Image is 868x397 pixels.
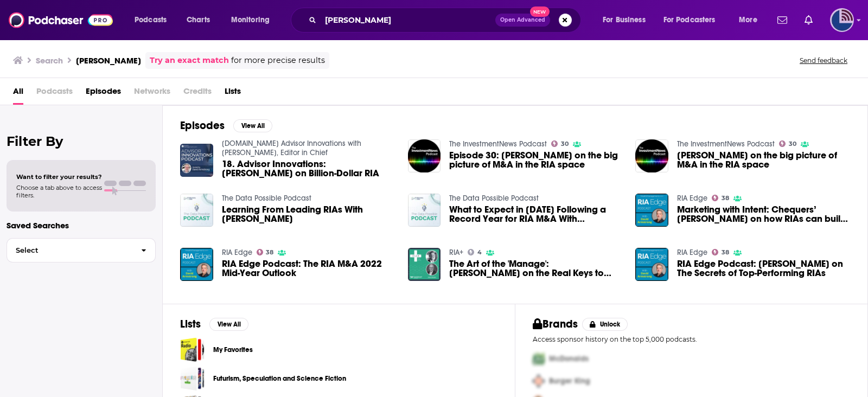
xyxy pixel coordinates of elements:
button: open menu [731,11,771,29]
button: Open AdvancedNew [495,14,550,27]
span: Open Advanced [500,17,545,23]
a: 18. Advisor Innovations: Mark Bruno on Billion-Dollar RIA [222,159,395,178]
span: 4 [477,250,482,255]
span: Learning From Leading RIAs With [PERSON_NAME] [222,205,395,223]
a: Mark Bruno on the big picture of M&A in the RIA space [677,151,850,169]
button: Show profile menu [830,8,854,32]
p: Saved Searches [7,220,156,230]
a: Try an exact match [150,54,229,67]
span: Select [7,247,132,254]
span: New [530,7,550,17]
a: The InvestmentNews Podcast [677,139,775,149]
a: The Art of the 'Manage': Mark Tibergien on the Real Keys to Successful RIA M&A [449,259,622,278]
input: Search podcasts, credits, & more... [321,11,495,29]
span: Credits [183,82,212,105]
span: For Podcasters [663,12,716,28]
a: RIA Edge [677,248,707,257]
a: Futurism, Speculation and Science Fiction [180,366,205,390]
a: RIA Edge [222,248,252,257]
span: 38 [266,250,273,255]
img: User Profile [830,8,854,32]
span: Podcasts [36,82,73,105]
a: Futurism, Speculation and Science Fiction [213,373,346,385]
a: RIA Edge Podcast: The RIA M&A 2022 Mid-Year Outlook [222,259,395,278]
a: EpisodesView All [180,119,272,132]
img: Marketing with Intent: Chequers’ Megan Gorman on how RIAs can build a brand and voice [635,194,668,227]
a: Show notifications dropdown [773,11,792,29]
a: 4 [468,249,482,255]
span: More [739,12,757,28]
a: What to Expect in 2021 Following a Record Year for RIA M&A With Mark Bruno [449,205,622,223]
span: Charts [187,12,210,28]
button: open menu [656,11,731,29]
a: Marketing with Intent: Chequers’ Megan Gorman on how RIAs can build a brand and voice [677,205,850,223]
a: 38 [257,249,274,255]
span: 30 [789,142,796,146]
img: 18. Advisor Innovations: Mark Bruno on Billion-Dollar RIA [180,144,213,177]
h3: [PERSON_NAME] [76,55,141,66]
p: Access sponsor history on the top 5,000 podcasts. [533,335,850,343]
a: Lists [225,82,241,105]
a: The Data Possible Podcast [222,194,311,203]
span: Episode 30: [PERSON_NAME] on the big picture of M&A in the RIA space [449,151,622,169]
a: All [13,82,23,105]
button: open menu [224,11,284,29]
span: Logged in as tdunyak [830,8,854,32]
a: My Favorites [180,337,205,362]
img: RIA Edge Podcast: The RIA M&A 2022 Mid-Year Outlook [180,248,213,281]
a: 30 [551,140,569,147]
span: 38 [722,250,729,255]
a: Show notifications dropdown [800,11,817,29]
a: 38 [712,195,729,201]
a: 30 [779,140,796,147]
button: View All [233,119,272,132]
button: Select [7,238,156,262]
img: RIA Edge Podcast: Lisa Salvi on The Secrets of Top-Performing RIAs [635,248,668,281]
a: 38 [712,249,729,255]
button: View All [209,318,248,331]
img: First Pro Logo [528,348,549,370]
span: Want to filter your results? [16,173,102,181]
h3: Search [36,55,63,66]
a: Episode 30: Mark Bruno on the big picture of M&A in the RIA space [449,151,622,169]
span: [PERSON_NAME] on the big picture of M&A in the RIA space [677,151,850,169]
span: for more precise results [231,54,325,67]
a: Episodes [86,82,121,105]
span: 18. Advisor Innovations: [PERSON_NAME] on Billion-Dollar RIA [222,159,395,178]
img: Podchaser - Follow, Share and Rate Podcasts [9,10,113,30]
span: Marketing with Intent: Chequers’ [PERSON_NAME] on how RIAs can build a brand and voice [677,205,850,223]
a: Mark Bruno on the big picture of M&A in the RIA space [635,139,668,172]
button: open menu [127,11,181,29]
a: Charts [180,11,216,29]
span: Networks [134,82,170,105]
span: Choose a tab above to access filters. [16,184,102,199]
span: Monitoring [231,12,270,28]
img: Episode 30: Mark Bruno on the big picture of M&A in the RIA space [408,139,441,172]
img: Second Pro Logo [528,370,549,392]
a: RIA+ [449,248,463,257]
img: The Art of the 'Manage': Mark Tibergien on the Real Keys to Successful RIA M&A [408,248,441,281]
span: Podcasts [135,12,167,28]
span: 38 [722,196,729,201]
h2: Episodes [180,119,225,132]
h2: Filter By [7,133,156,149]
div: Search podcasts, credits, & more... [301,8,591,33]
span: What to Expect in [DATE] Following a Record Year for RIA M&A With [PERSON_NAME] [449,205,622,223]
img: Learning From Leading RIAs With Mark Bruno [180,194,213,227]
a: The Data Possible Podcast [449,194,539,203]
a: My Favorites [213,344,253,356]
span: RIA Edge Podcast: [PERSON_NAME] on The Secrets of Top-Performing RIAs [677,259,850,278]
img: What to Expect in 2021 Following a Record Year for RIA M&A With Mark Bruno [408,194,441,227]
